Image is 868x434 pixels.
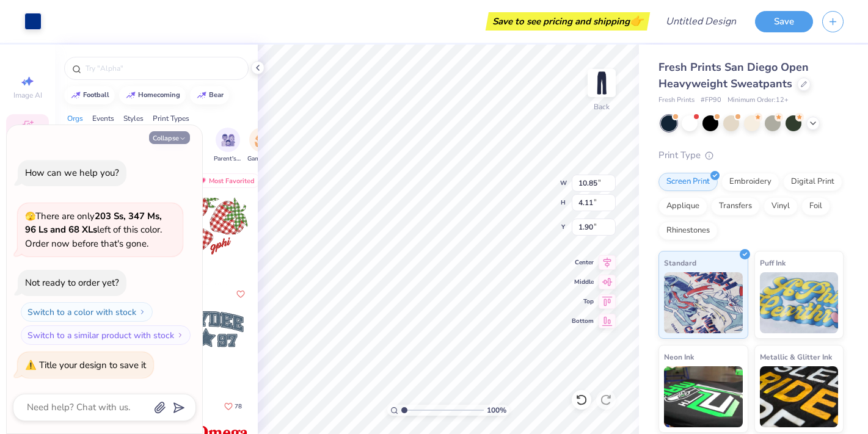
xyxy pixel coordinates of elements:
[728,95,789,106] span: Minimum Order: 12 +
[594,101,610,112] div: Back
[67,113,83,124] div: Orgs
[572,317,594,325] span: Bottom
[656,9,746,34] input: Untitled Design
[760,350,832,363] span: Metallic & Glitter Ink
[589,71,614,95] img: Back
[664,350,694,363] span: Neon Ink
[21,325,191,345] button: Switch to a similar product with stock
[84,62,241,74] input: Try "Alpha"
[209,92,224,98] div: bear
[39,359,146,371] div: Title your design to save it
[664,272,743,333] img: Standard
[711,197,760,215] div: Transfers
[190,86,229,104] button: bear
[658,197,707,215] div: Applique
[701,95,721,106] span: # FP90
[92,113,114,124] div: Events
[191,173,260,188] div: Most Favorited
[119,86,186,104] button: homecoming
[214,128,242,164] div: filter for Parent's Weekend
[801,197,830,215] div: Foil
[247,128,275,164] div: filter for Game Day
[153,113,189,124] div: Print Types
[25,277,119,289] div: Not ready to order yet?
[25,211,35,222] span: 🫣
[783,173,842,191] div: Digital Print
[177,331,184,339] img: Switch to a similar product with stock
[658,95,695,106] span: Fresh Prints
[64,86,115,104] button: football
[764,197,798,215] div: Vinyl
[630,13,643,28] span: 👉
[489,12,647,31] div: Save to see pricing and shipping
[235,403,242,410] span: 78
[149,131,190,144] button: Collapse
[658,60,809,91] span: Fresh Prints San Diego Open Heavyweight Sweatpants
[21,302,153,322] button: Switch to a color with stock
[126,92,136,99] img: trend_line.gif
[760,256,786,269] span: Puff Ink
[572,297,594,306] span: Top
[25,167,119,179] div: How can we help you?
[664,366,743,427] img: Neon Ink
[760,272,839,333] img: Puff Ink
[658,222,718,240] div: Rhinestones
[721,173,779,191] div: Embroidery
[139,308,146,316] img: Switch to a color with stock
[572,278,594,286] span: Middle
[214,154,242,164] span: Parent's Weekend
[658,148,844,162] div: Print Type
[13,90,42,100] span: Image AI
[71,92,81,99] img: trend_line.gif
[25,210,162,250] span: There are only left of this color. Order now before that's gone.
[214,128,242,164] button: filter button
[219,398,247,414] button: Like
[247,128,275,164] button: filter button
[123,113,144,124] div: Styles
[658,173,718,191] div: Screen Print
[221,133,235,147] img: Parent's Weekend Image
[255,133,269,147] img: Game Day Image
[247,154,275,164] span: Game Day
[755,11,813,32] button: Save
[83,92,109,98] div: football
[664,256,696,269] span: Standard
[138,92,180,98] div: homecoming
[572,258,594,267] span: Center
[760,366,839,427] img: Metallic & Glitter Ink
[197,92,206,99] img: trend_line.gif
[487,405,506,416] span: 100 %
[233,287,248,302] button: Like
